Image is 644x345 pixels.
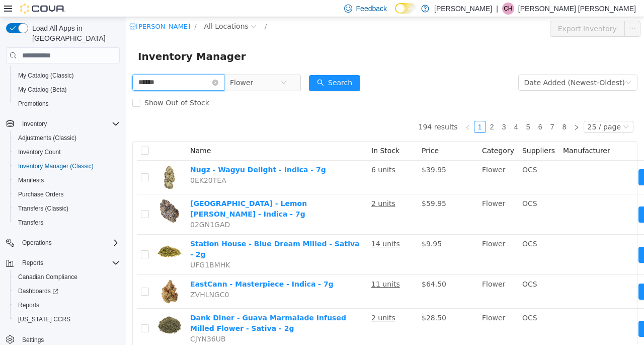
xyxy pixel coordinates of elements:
[10,216,124,230] button: Transfers
[372,104,384,116] li: 3
[10,312,124,326] button: [US_STATE] CCRS
[14,174,120,186] span: Manifests
[15,82,88,90] span: Show Out of Stock
[18,257,47,269] button: Reports
[462,104,495,115] div: 25 / page
[397,104,408,115] a: 5
[14,160,98,172] a: Inventory Manager (Classic)
[64,149,200,157] a: Nugz - Wagyu Delight - Indica - 7g
[396,129,429,137] span: Suppliers
[434,3,492,15] p: [PERSON_NAME]
[499,4,515,20] button: icon: ellipsis
[14,132,120,144] span: Adjustments (Classic)
[502,3,514,15] div: Connor Horvath
[10,97,124,111] button: Promotions
[384,104,396,116] li: 4
[352,177,392,218] td: Flower
[14,146,120,158] span: Inventory Count
[2,256,124,270] button: Reports
[18,190,64,198] span: Purchase Orders
[352,292,392,332] td: Flower
[14,271,82,283] a: Canadian Compliance
[448,107,454,113] i: icon: right
[500,62,506,70] i: icon: down
[14,84,120,96] span: My Catalog (Beta)
[246,297,270,305] u: 2 units
[433,104,445,116] li: 8
[31,148,56,173] img: Nugz - Wagyu Delight - Indica - 7g hero shot
[10,131,124,145] button: Adjustments (Classic)
[22,336,44,344] span: Settings
[18,257,120,269] span: Reports
[18,273,77,281] span: Canadian Compliance
[14,188,68,200] a: Purchase Orders
[296,149,320,157] span: $39.95
[10,145,124,159] button: Inventory Count
[31,262,56,287] img: EastCann - Masterpiece - Indica - 7g hero shot
[10,83,124,97] button: My Catalog (Beta)
[396,149,412,157] span: OCS
[14,174,48,186] a: Manifests
[409,104,420,115] a: 6
[296,223,316,231] span: $9.95
[64,203,104,212] span: 02GN1GAD
[246,182,270,190] u: 2 units
[246,149,270,157] u: 6 units
[513,266,559,283] button: icon: swapMove
[513,152,559,168] button: icon: swapMove
[18,315,70,323] span: [US_STATE] CCRS
[421,104,433,116] li: 7
[398,58,499,73] div: Date Added (Newest-Oldest)
[64,318,100,326] span: CJYN36UB
[18,204,68,213] span: Transfers (Classic)
[68,6,70,13] span: /
[437,129,485,137] span: Manufacturer
[513,189,559,205] button: icon: swapMove
[513,230,559,246] button: icon: swapMove
[14,70,78,82] a: My Catalog (Classic)
[64,182,181,201] a: [GEOGRAPHIC_DATA] - Lemon [PERSON_NAME] - Indica - 7g
[296,129,313,137] span: Price
[18,237,120,249] span: Operations
[296,297,320,305] span: $28.50
[421,104,432,115] a: 7
[18,86,67,94] span: My Catalog (Beta)
[356,129,388,137] span: Category
[14,313,74,325] a: [US_STATE] CCRS
[31,296,56,321] img: Dank Diner - Guava Marmalade Infused Milled Flower - Sativa - 2g hero shot
[183,58,234,74] button: icon: searchSearch
[18,118,51,130] button: Inventory
[18,237,56,249] button: Operations
[396,182,412,190] span: OCS
[14,84,71,96] a: My Catalog (Beta)
[64,273,104,282] span: ZVHLNGC0
[497,107,503,114] i: icon: down
[395,14,395,14] span: Dark Mode
[385,104,396,115] a: 4
[18,301,39,309] span: Reports
[4,6,64,13] a: icon: shop[PERSON_NAME]
[10,173,124,187] button: Manifests
[4,6,10,13] i: icon: shop
[22,239,52,247] span: Operations
[64,223,234,241] a: Station House - Blue Dream Milled - Sativa - 2g
[246,263,274,271] u: 11 units
[348,104,360,116] li: 1
[64,129,85,137] span: Name
[14,285,120,297] span: Dashboards
[14,285,62,297] a: Dashboards
[18,134,76,142] span: Adjustments (Classic)
[14,98,53,110] a: Promotions
[246,223,274,231] u: 14 units
[373,104,384,115] a: 3
[504,3,512,15] span: CH
[246,129,274,137] span: In Stock
[396,223,412,231] span: OCS
[2,236,124,250] button: Operations
[10,187,124,201] button: Purchase Orders
[352,258,392,292] td: Flower
[78,4,123,15] span: All Locations
[10,284,124,298] a: Dashboards
[424,4,499,20] button: Export Inventory
[14,202,72,215] a: Transfers (Classic)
